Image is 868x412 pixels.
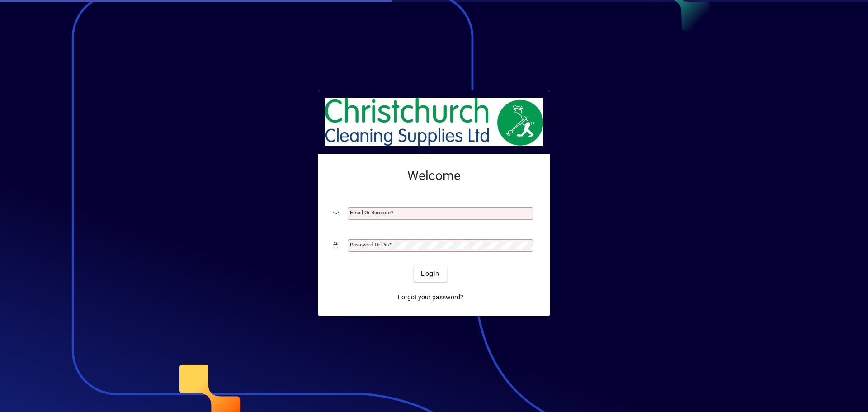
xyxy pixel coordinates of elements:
[398,293,463,302] span: Forgot your password?
[421,269,439,279] span: Login
[350,209,391,216] mat-label: Email or Barcode
[350,242,389,248] mat-label: Password or Pin
[333,168,535,184] h2: Welcome
[394,289,467,305] a: Forgot your password?
[414,265,447,282] button: Login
